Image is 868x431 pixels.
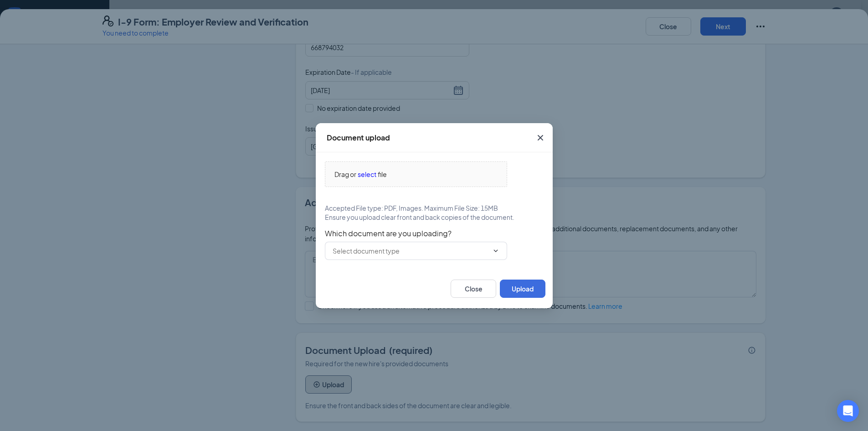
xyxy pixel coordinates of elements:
[837,400,859,422] div: Open Intercom Messenger
[451,280,496,298] button: Close
[358,169,376,179] span: select
[325,229,544,238] span: Which document are you uploading?
[528,123,553,152] button: Close
[327,132,390,142] div: Document upload
[325,213,514,222] span: Ensure you upload clear front and back copies of the document.
[535,132,546,143] svg: Cross
[334,169,356,179] span: Drag or
[500,280,545,298] button: Upload
[378,169,387,179] span: file
[325,203,498,213] span: Accepted File type: PDF, Images. Maximum File Size: 15MB
[333,246,488,256] input: Select document type
[492,247,499,254] svg: ChevronDown
[325,162,507,187] span: Drag orselectfile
